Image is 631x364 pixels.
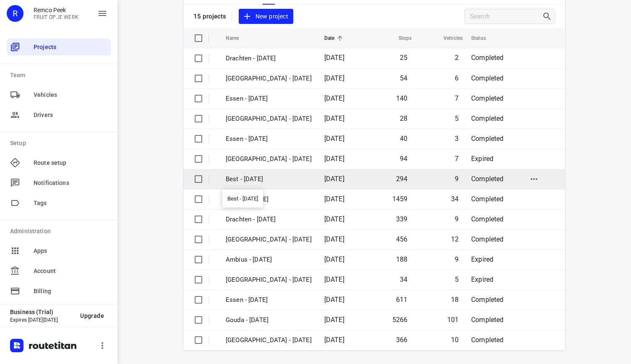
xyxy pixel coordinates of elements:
[324,135,344,143] span: [DATE]
[226,134,312,144] p: Essen - Tuesday
[471,276,493,283] span: Expired
[451,195,459,203] span: 34
[471,94,504,102] span: Completed
[34,7,78,13] p: Remco Peek
[471,74,504,82] span: Completed
[471,255,493,263] span: Expired
[396,94,408,102] span: 140
[433,33,463,43] span: Vehicles
[400,155,407,163] span: 94
[34,111,107,120] span: Drivers
[244,11,288,22] span: New project
[471,114,504,122] span: Completed
[400,276,407,283] span: 34
[226,335,312,345] p: Antwerpen - Monday
[10,139,111,148] p: Setup
[226,114,312,124] p: Antwerpen - Tuesday
[400,114,407,122] span: 28
[10,317,73,323] p: Expires [DATE][DATE]
[471,175,504,183] span: Completed
[226,315,312,325] p: Gouda - Monday
[455,255,459,263] span: 9
[324,54,344,62] span: [DATE]
[324,195,344,203] span: [DATE]
[542,11,555,21] div: Search
[7,283,111,299] div: Billing
[471,296,504,304] span: Completed
[239,9,293,24] button: New project
[226,74,312,83] p: Antwerpen - Wednesday
[7,5,23,22] div: R
[451,336,459,344] span: 10
[324,336,344,344] span: [DATE]
[471,135,504,143] span: Completed
[10,71,111,80] p: Team
[324,175,344,183] span: [DATE]
[34,199,107,208] span: Tags
[471,235,504,243] span: Completed
[10,227,111,236] p: Administration
[226,275,312,285] p: Gemeente Rotterdam - Monday
[226,94,312,104] p: Essen - Wednesday
[80,312,104,319] span: Upgrade
[471,195,504,203] span: Completed
[226,154,312,164] p: Gemeente Rotterdam - Tuesday
[471,54,504,62] span: Completed
[471,215,504,223] span: Completed
[7,154,111,171] div: Route setup
[455,175,459,183] span: 9
[34,179,107,187] span: Notifications
[73,308,111,323] button: Upgrade
[455,276,459,283] span: 5
[10,309,73,315] p: Business (Trial)
[396,175,408,183] span: 294
[34,14,78,20] p: FRUIT OP JE WERK
[226,255,312,265] p: Ambius - Monday
[455,215,459,223] span: 9
[226,33,250,43] span: Name
[396,255,408,263] span: 188
[7,195,111,211] div: Tags
[226,195,312,204] p: Gouda - Tuesday
[455,54,459,62] span: 2
[193,13,227,20] p: 15 projects
[324,276,344,283] span: [DATE]
[470,10,542,23] input: Search projects
[471,316,504,324] span: Completed
[226,235,312,244] p: Zwolle - Tuesday
[324,235,344,243] span: [DATE]
[34,267,107,276] span: Account
[471,336,504,344] span: Completed
[34,91,107,99] span: Vehicles
[34,287,107,296] span: Billing
[34,159,107,167] span: Route setup
[7,86,111,103] div: Vehicles
[396,336,408,344] span: 366
[451,296,459,304] span: 18
[392,195,408,203] span: 1459
[447,316,459,324] span: 101
[455,114,459,122] span: 5
[455,155,459,163] span: 7
[226,54,312,63] p: Drachten - Thursday
[324,316,344,324] span: [DATE]
[324,215,344,223] span: [DATE]
[34,43,107,52] span: Projects
[7,174,111,191] div: Notifications
[7,39,111,55] div: Projects
[400,135,407,143] span: 40
[388,33,412,43] span: Stops
[324,255,344,263] span: [DATE]
[400,74,407,82] span: 54
[324,74,344,82] span: [DATE]
[226,295,312,305] p: Essen - Monday
[324,114,344,122] span: [DATE]
[471,33,497,43] span: Status
[7,242,111,259] div: Apps
[226,174,312,184] p: Best - [DATE]
[451,235,459,243] span: 12
[7,107,111,123] div: Drivers
[392,316,408,324] span: 5266
[226,215,312,224] p: Drachten - Tuesday
[7,263,111,279] div: Account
